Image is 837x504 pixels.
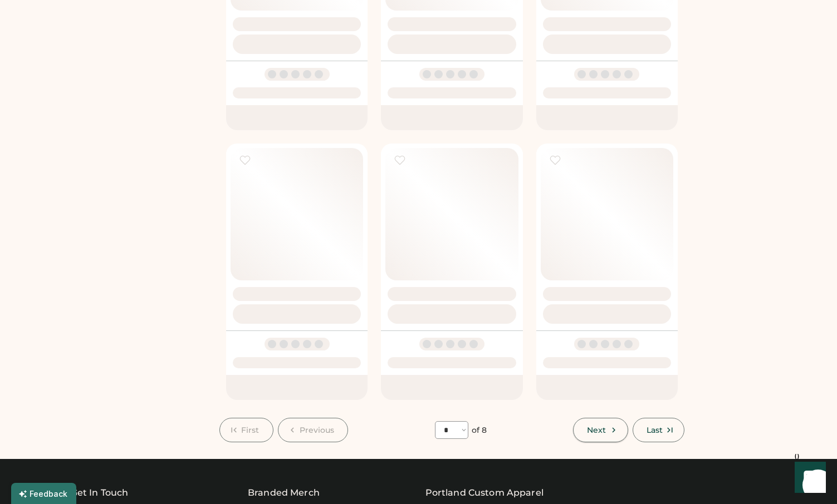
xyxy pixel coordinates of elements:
[784,454,832,502] iframe: Front Chat
[587,426,606,434] span: Next
[278,418,349,442] button: Previous
[248,486,320,500] div: Branded Merch
[425,486,544,500] a: Portland Custom Apparel
[71,486,129,500] div: Get In Touch
[300,426,335,434] span: Previous
[219,418,273,442] button: First
[241,426,260,434] span: First
[647,426,663,434] span: Last
[633,418,684,442] button: Last
[573,418,628,442] button: Next
[472,425,487,436] div: of 8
